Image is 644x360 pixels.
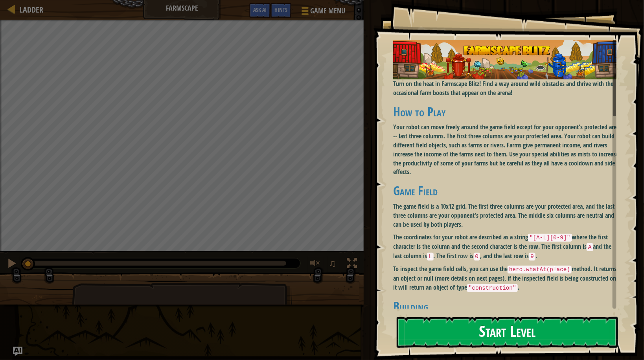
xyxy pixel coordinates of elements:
code: hero.whatAt(place) [508,266,572,274]
button: Ctrl + P: Pause [4,256,20,272]
img: Aileague banner farmer's feud 03 [393,40,621,79]
button: ♫ [327,256,340,272]
span: Ask AI [253,6,267,13]
code: 0 [474,253,480,261]
button: Ask AI [249,3,270,18]
p: Your robot can move freely around the game field except for your opponent's protected area -- las... [393,123,621,176]
code: "[A-L][0-9]" [528,234,572,242]
p: Turn on the heat in Farmscape Blitz! Find a way around wild obstacles and thrive with the occasio... [393,40,621,97]
button: Ask AI [13,347,22,356]
code: A [587,243,593,251]
p: The coordinates for your robot are described as a string where the first character is the column ... [393,233,621,261]
button: Start Level [397,317,618,348]
span: ♫ [329,257,337,269]
p: To inspect the game field cells, you can use the method. It returns an object or null (more detai... [393,264,621,292]
button: Toggle fullscreen [344,256,360,272]
span: Ladder [20,4,43,15]
code: L [427,253,434,261]
button: Game Menu [295,3,350,22]
span: Game Menu [310,6,345,16]
code: "construction" [467,284,518,292]
h2: Game Field [393,184,621,198]
p: The game field is a 10x12 grid. The first three columns are your protected area, and the last thr... [393,202,621,229]
span: Hints [274,6,287,13]
h2: Building [393,300,621,314]
button: Adjust volume [307,256,323,272]
h2: How to Play [393,105,621,119]
code: 9 [529,253,535,261]
a: Ladder [16,4,43,15]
